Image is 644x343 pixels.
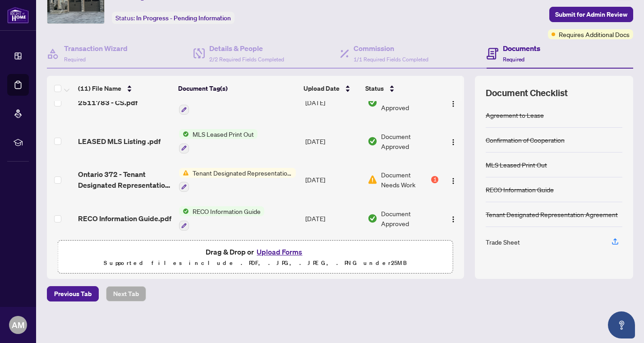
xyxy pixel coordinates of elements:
[78,97,138,108] span: 2511783 - CS.pdf
[368,97,377,107] img: Document Status
[179,206,264,231] button: Status IconRECO Information Guide
[47,286,99,301] button: Previous Tab
[189,168,296,178] span: Tenant Designated Representation Agreement
[304,83,340,93] span: Upload Date
[302,161,364,199] td: [DATE]
[209,43,284,54] h4: Details & People
[179,168,296,192] button: Status IconTenant Designated Representation Agreement
[381,209,438,228] span: Document Approved
[450,216,457,223] img: Logo
[136,14,231,22] span: In Progress - Pending Information
[381,131,438,151] span: Document Approved
[555,7,627,22] span: Submit for Admin Review
[354,43,428,54] h4: Commission
[179,168,189,178] img: Status Icon
[486,87,568,99] span: Document Checklist
[486,160,547,170] div: MLS Leased Print Out
[608,311,635,338] button: Open asap
[209,56,284,63] span: 2/2 Required Fields Completed
[64,56,86,63] span: Required
[78,169,172,190] span: Ontario 372 - Tenant Designated Representation Agreement - Authority for Lease or Purchase.pdf
[64,258,447,269] p: Supported files include .PDF, .JPG, .JPEG, .PNG under 25 MB
[106,286,146,301] button: Next Tab
[450,100,457,107] img: Logo
[381,170,429,190] span: Document Needs Work
[78,136,161,147] span: LEASED MLS Listing .pdf
[362,76,439,101] th: Status
[54,287,92,301] span: Previous Tab
[365,83,384,93] span: Status
[179,206,189,216] img: Status Icon
[486,135,565,145] div: Confirmation of Cooperation
[503,56,524,63] span: Required
[368,213,377,223] img: Document Status
[354,56,428,63] span: 1/1 Required Fields Completed
[206,246,305,258] span: Drag & Drop or
[179,129,258,153] button: Status IconMLS Leased Print Out
[12,319,24,331] span: AM
[486,237,520,247] div: Trade Sheet
[302,122,364,161] td: [DATE]
[254,246,305,258] button: Upload Forms
[446,95,460,110] button: Logo
[446,172,460,187] button: Logo
[486,185,554,195] div: RECO Information Guide
[302,83,364,122] td: [DATE]
[175,76,300,101] th: Document Tag(s)
[112,12,235,24] div: Status:
[179,90,296,115] button: Status IconCommission Statement Sent to Listing Brokerage
[179,129,189,139] img: Status Icon
[503,43,540,54] h4: Documents
[450,177,457,185] img: Logo
[78,83,121,93] span: (11) File Name
[300,76,362,101] th: Upload Date
[450,139,457,146] img: Logo
[431,176,438,183] div: 1
[74,76,175,101] th: (11) File Name
[78,213,171,224] span: RECO Information Guide.pdf
[549,7,633,22] button: Submit for Admin Review
[486,110,544,120] div: Agreement to Lease
[368,175,377,185] img: Document Status
[446,211,460,226] button: Logo
[559,29,630,39] span: Requires Additional Docs
[64,43,128,54] h4: Transaction Wizard
[302,199,364,238] td: [DATE]
[486,209,618,219] div: Tenant Designated Representation Agreement
[381,93,438,112] span: Document Approved
[7,7,29,23] img: logo
[189,129,258,139] span: MLS Leased Print Out
[446,134,460,148] button: Logo
[189,206,264,216] span: RECO Information Guide
[368,136,377,146] img: Document Status
[58,241,453,274] span: Drag & Drop orUpload FormsSupported files include .PDF, .JPG, .JPEG, .PNG under25MB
